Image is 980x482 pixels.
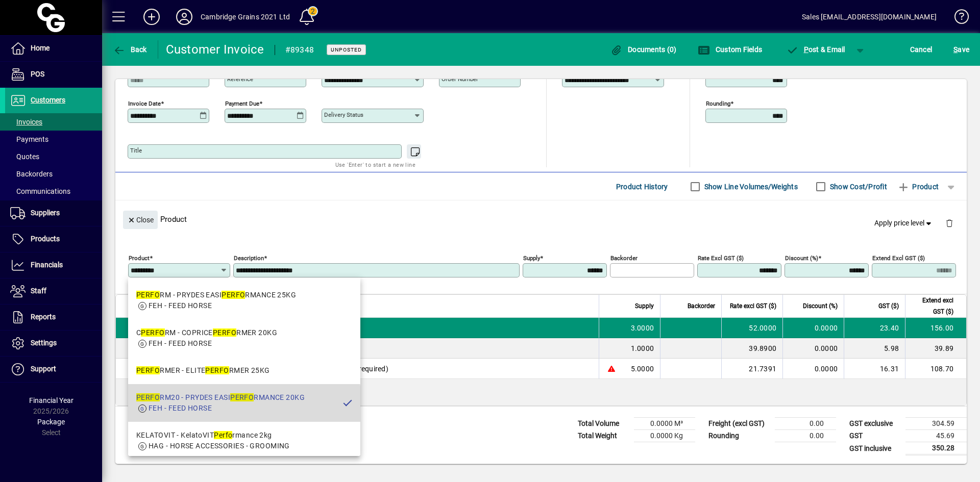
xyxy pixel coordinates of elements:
[782,338,844,359] td: 0.0000
[335,159,415,170] mat-hint: Use 'Enter' to start a new line
[10,153,39,161] span: Quotes
[728,323,776,333] div: 52.0000
[905,359,966,379] td: 108.70
[910,41,933,58] span: Cancel
[612,177,672,196] button: Product History
[905,430,967,442] td: 45.69
[201,9,290,25] div: Cambridge Grains 2021 Ltd
[878,300,899,312] span: GST ($)
[5,226,102,252] a: Products
[953,41,969,58] span: ave
[5,36,102,61] a: Home
[5,200,102,226] a: Suppliers
[5,113,102,131] a: Invoices
[695,40,765,59] button: Custom Fields
[844,338,905,359] td: 5.98
[897,179,939,195] span: Product
[947,2,967,35] a: Knowledge Base
[951,40,972,59] button: Save
[110,40,150,59] button: Back
[130,147,142,154] mat-label: Title
[5,331,102,356] a: Settings
[324,111,363,118] mat-label: Delivery status
[5,183,102,200] a: Communications
[844,418,905,430] td: GST exclusive
[37,418,65,426] span: Package
[786,45,845,54] span: ost & Email
[31,287,46,295] span: Staff
[610,45,677,54] span: Documents (0)
[31,44,50,52] span: Home
[234,255,264,262] mat-label: Description
[688,300,715,312] span: Backorder
[616,179,668,195] span: Product History
[5,165,102,183] a: Backorders
[31,70,44,78] span: POS
[802,9,937,25] div: Sales [EMAIL_ADDRESS][DOMAIN_NAME]
[203,322,214,334] span: Cambridge Grains 2021 Ltd
[123,211,158,229] button: Close
[5,131,102,148] a: Payments
[29,396,73,404] span: Financial Year
[785,255,818,262] mat-label: Discount (%)
[31,209,60,217] span: Suppliers
[610,255,638,262] mat-label: Backorder
[10,135,48,143] span: Payments
[31,313,56,321] span: Reports
[698,45,762,54] span: Custom Fields
[782,318,844,338] td: 0.0000
[5,148,102,165] a: Quotes
[703,418,775,430] td: Freight (excl GST)
[635,300,654,312] span: Supply
[31,235,60,243] span: Products
[631,364,654,374] span: 5.0000
[120,215,160,224] app-page-header-button: Close
[115,200,967,238] div: Product
[5,278,102,304] a: Staff
[102,40,158,59] app-page-header-button: Back
[113,45,147,54] span: Back
[135,8,168,26] button: Add
[245,300,276,312] span: Description
[953,45,958,54] span: S
[908,40,935,59] button: Cancel
[905,338,966,359] td: 39.89
[129,255,150,262] mat-label: Product
[10,118,42,126] span: Invoices
[10,170,53,178] span: Backorders
[631,343,654,353] span: 1.0000
[10,187,70,195] span: Communications
[168,8,201,26] button: Profile
[804,45,808,54] span: P
[905,442,967,455] td: 350.28
[844,442,905,455] td: GST inclusive
[775,430,836,442] td: 0.00
[728,343,776,353] div: 39.8900
[870,214,938,233] button: Apply price level
[442,75,478,83] mat-label: Order number
[155,300,167,312] span: Item
[128,100,161,107] mat-label: Invoice date
[5,305,102,330] a: Reports
[872,255,925,262] mat-label: Extend excl GST ($)
[149,379,966,405] div: [DATE] DELIVERY
[844,359,905,379] td: 16.31
[844,430,905,442] td: GST
[203,343,214,354] span: Cambridge Grains 2021 Ltd
[874,218,934,229] span: Apply price level
[245,364,388,374] span: HAY - MEADOW (add delivery fee if required)
[634,430,695,442] td: 0.0000 Kg
[573,430,634,442] td: Total Weight
[245,323,340,333] span: COPRICE PERFORMER 20KG
[5,62,102,87] a: POS
[523,255,540,262] mat-label: Supply
[227,75,253,83] mat-label: Reference
[703,430,775,442] td: Rounding
[31,365,56,373] span: Support
[912,295,953,317] span: Extend excl GST ($)
[31,261,63,269] span: Financials
[702,182,798,192] label: Show Line Volumes/Weights
[631,323,654,333] span: 3.0000
[892,177,944,196] button: Product
[5,357,102,382] a: Support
